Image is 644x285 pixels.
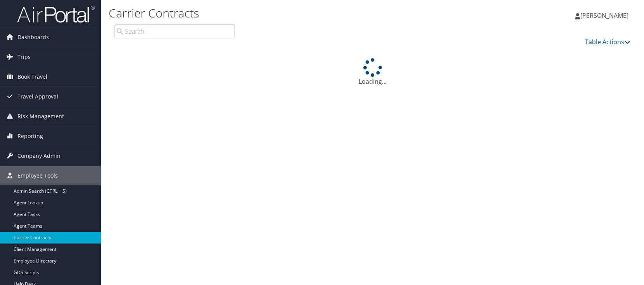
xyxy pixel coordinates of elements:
span: Company Admin [17,146,61,166]
input: Search [115,24,235,38]
span: Trips [17,47,31,67]
span: Reporting [17,126,43,146]
a: Table Actions [585,38,630,46]
span: Travel Approval [17,87,58,106]
h1: Carrier Contracts [109,5,460,21]
a: [PERSON_NAME] [575,4,636,27]
div: Loading... [109,58,636,86]
span: [PERSON_NAME] [580,11,628,20]
span: Risk Management [17,107,64,126]
span: Employee Tools [17,166,58,185]
span: Dashboards [17,28,49,47]
span: Book Travel [17,67,47,86]
img: airportal-logo.png [17,5,95,23]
